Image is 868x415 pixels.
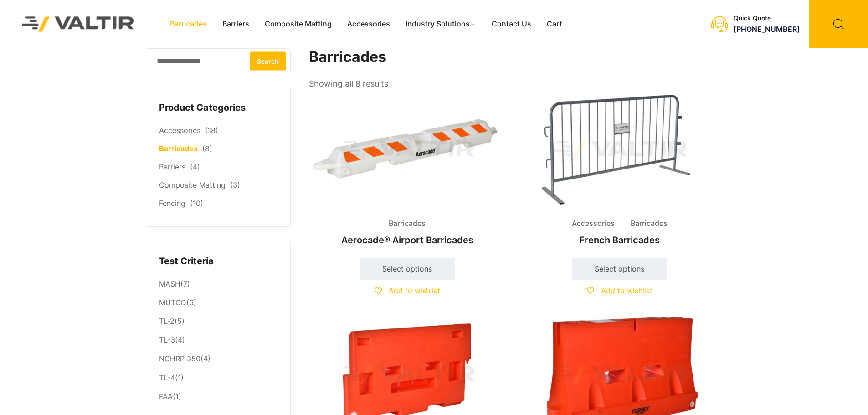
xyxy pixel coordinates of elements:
[339,17,398,31] a: Accessories
[205,126,218,135] span: (18)
[159,126,200,135] a: Accessories
[159,317,175,326] a: TL-2
[159,350,277,369] li: (4)
[159,369,277,387] li: (1)
[159,331,277,350] li: (4)
[159,335,175,344] a: TL-3
[734,25,800,34] a: [PHONE_NUMBER]
[360,258,455,280] a: Select options for “Aerocade® Airport Barricades”
[309,48,719,66] h1: Barricades
[159,101,277,115] h4: Product Categories
[162,17,215,31] a: Barricades
[202,144,212,153] span: (8)
[389,286,440,295] span: Add to wishlist
[521,91,718,250] a: Accessories BarricadesFrench Barricades
[159,387,277,404] li: (1)
[565,217,621,231] span: Accessories
[484,17,539,31] a: Contact Us
[159,199,185,208] a: Fencing
[601,286,652,295] span: Add to wishlist
[190,162,200,171] span: (4)
[159,294,277,313] li: (6)
[382,217,432,231] span: Barricades
[309,76,388,92] p: Showing all 8 results
[159,392,173,401] a: FAA
[159,275,277,293] li: (7)
[230,180,240,190] span: (3)
[309,91,506,250] a: BarricadesAerocade® Airport Barricades
[250,51,286,70] button: Search
[398,17,484,31] a: Industry Solutions
[587,286,652,295] a: Add to wishlist
[521,230,718,250] h2: French Barricades
[572,258,667,280] a: Select options for “French Barricades”
[734,15,800,22] div: Quick Quote
[159,279,180,288] a: MASH
[215,17,257,31] a: Barriers
[624,217,674,231] span: Barricades
[159,180,226,190] a: Composite Matting
[10,5,146,43] img: Valtir Rentals
[159,313,277,331] li: (5)
[190,199,203,208] span: (10)
[159,144,198,153] a: Barricades
[309,230,506,250] h2: Aerocade® Airport Barricades
[159,255,277,268] h4: Test Criteria
[257,17,339,31] a: Composite Matting
[159,373,175,382] a: TL-4
[375,286,440,295] a: Add to wishlist
[159,162,185,171] a: Barriers
[159,298,186,307] a: MUTCD
[159,354,200,363] a: NCHRP 350
[539,17,570,31] a: Cart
